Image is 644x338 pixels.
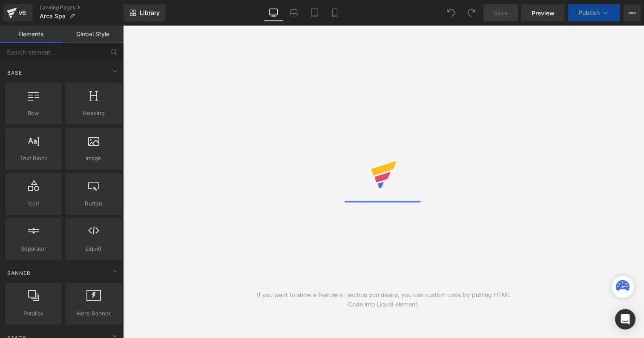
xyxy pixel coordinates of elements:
span: Heading [68,109,119,118]
button: Redo [463,4,480,21]
span: Liquid [68,244,119,253]
span: Preview [532,9,555,17]
span: Icon [8,199,59,208]
a: Landing Pages [40,4,124,11]
a: New Library [124,4,166,21]
button: More [624,4,641,21]
span: Parallax [8,309,59,318]
span: Button [68,199,119,208]
a: Laptop [284,4,304,21]
span: Image [68,154,119,163]
span: Text Block [8,154,59,163]
a: Mobile [325,4,345,21]
a: Tablet [304,4,325,21]
a: v6 [3,4,33,21]
a: Global Style [62,26,124,43]
span: Arca Spa [40,13,66,20]
span: Hero Banner [68,309,119,318]
span: Save [494,9,508,17]
span: Base [6,69,23,77]
span: Separator [8,244,59,253]
div: If you want to show a feature or section you desire, you can custom code by putting HTML Code int... [253,290,514,309]
button: Undo [443,4,460,21]
div: Open Intercom Messenger [615,309,635,329]
span: Publish [578,9,600,16]
span: Banner [6,269,32,277]
div: v6 [17,7,28,18]
a: Desktop [263,4,284,21]
a: Preview [521,4,565,21]
span: Library [140,9,160,17]
span: Row [8,109,59,118]
button: Publish [568,4,620,21]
